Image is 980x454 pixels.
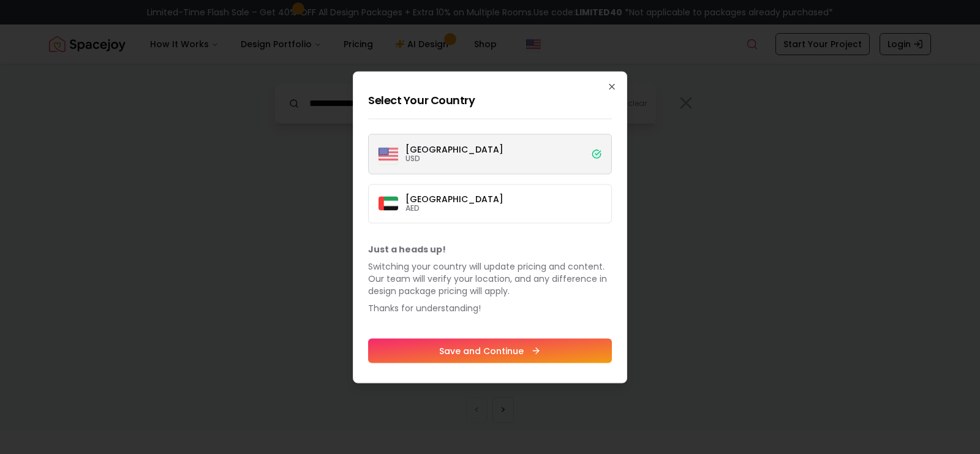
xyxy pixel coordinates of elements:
[405,153,503,163] p: USD
[368,243,446,255] b: Just a heads up!
[368,91,612,108] h2: Select Your Country
[405,145,503,153] p: [GEOGRAPHIC_DATA]
[405,194,503,203] p: [GEOGRAPHIC_DATA]
[405,203,503,213] p: AED
[368,338,612,363] button: Save and Continue
[379,197,398,211] img: Dubai
[368,301,612,314] p: Thanks for understanding!
[379,144,398,164] img: United States
[368,260,612,297] p: Switching your country will update pricing and content. Our team will verify your location, and a...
